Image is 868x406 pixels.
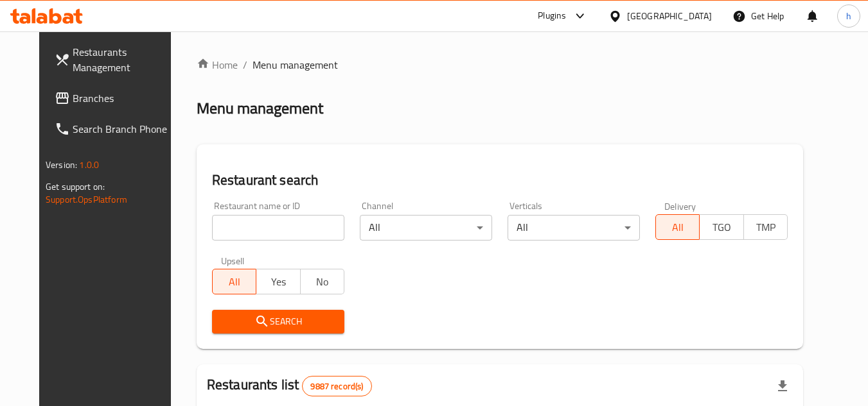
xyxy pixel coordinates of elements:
span: Restaurants Management [73,44,174,75]
div: Plugins [538,8,566,24]
span: Yes [261,273,295,291]
button: No [300,269,344,294]
span: Menu management [252,57,338,72]
label: Upsell [221,256,245,265]
label: Delivery [664,201,696,210]
li: / [243,57,247,72]
div: Export file [767,371,798,402]
span: Version: [46,156,77,173]
h2: Restaurant search [212,171,788,190]
span: Get support on: [46,178,105,195]
div: All [508,215,640,241]
a: Branches [44,83,184,114]
span: All [661,218,695,237]
span: No [306,273,339,291]
h2: Menu management [197,98,323,119]
button: All [655,214,700,240]
span: TGO [705,218,738,237]
div: All [360,215,492,241]
button: Yes [256,269,300,294]
span: Search [222,314,334,330]
div: Total records count [302,376,371,396]
button: All [212,269,256,294]
span: Search Branch Phone [73,121,174,137]
button: TMP [743,214,788,240]
span: Branches [73,90,174,106]
nav: breadcrumb [197,57,803,72]
a: Search Branch Phone [44,114,184,144]
span: 1.0.0 [79,156,99,173]
input: Search for restaurant name or ID.. [212,215,344,241]
button: Search [212,310,344,334]
h2: Restaurants list [207,375,372,396]
span: All [218,273,251,291]
span: h [846,9,851,23]
span: 9887 record(s) [303,380,371,393]
button: TGO [699,214,743,240]
div: [GEOGRAPHIC_DATA] [627,9,712,23]
span: TMP [749,218,783,237]
a: Home [197,57,238,72]
a: Support.OpsPlatform [46,191,127,208]
a: Restaurants Management [44,37,184,83]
